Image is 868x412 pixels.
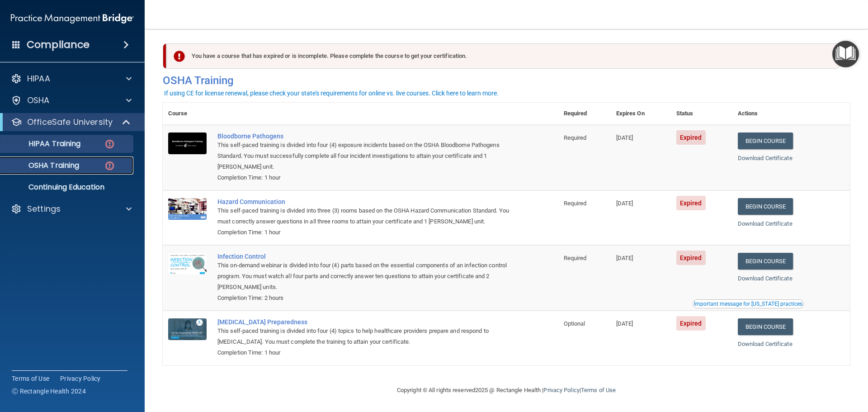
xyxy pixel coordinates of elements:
[163,103,212,125] th: Course
[564,320,585,327] span: Optional
[12,387,86,396] span: Ⓒ Rectangle Health 2024
[564,134,587,141] span: Required
[564,200,587,207] span: Required
[104,160,115,171] img: danger-circle.6113f641.png
[676,130,706,145] span: Expired
[671,103,732,125] th: Status
[12,374,49,383] a: Terms of Use
[217,140,513,172] div: This self-paced training is divided into four (4) exposure incidents based on the OSHA Bloodborne...
[6,161,79,170] p: OSHA Training
[166,43,840,69] div: You have a course that has expired or is incomplete. Please complete the course to get your certi...
[6,139,80,148] p: HIPAA Training
[217,318,513,326] a: [MEDICAL_DATA] Preparedness
[11,9,134,28] img: PMB logo
[616,255,633,261] span: [DATE]
[558,103,611,125] th: Required
[11,95,132,106] a: OSHA
[832,41,859,67] button: Open Resource Center
[217,260,513,293] div: This on-demand webinar is divided into four (4) parts based on the essential components of an inf...
[694,301,802,307] div: Important message for [US_STATE] practices
[738,253,793,270] a: Begin Course
[676,196,706,210] span: Expired
[738,155,793,161] a: Download Certificate
[341,376,671,405] div: Copyright © All rights reserved 2025 @ Rectangle Health | |
[27,117,113,128] p: OfficeSafe University
[217,205,513,227] div: This self-paced training is divided into three (3) rooms based on the OSHA Hazard Communication S...
[217,133,513,140] a: Bloodborne Pathogens
[738,318,793,335] a: Begin Course
[27,73,50,84] p: HIPAA
[738,275,793,282] a: Download Certificate
[616,134,633,141] span: [DATE]
[564,255,587,261] span: Required
[174,51,185,62] img: exclamation-circle-solid-danger.72ef9ffc.png
[217,347,513,358] div: Completion Time: 1 hour
[616,200,633,207] span: [DATE]
[217,293,513,303] div: Completion Time: 2 hours
[693,299,804,308] button: Read this if you are a dental practitioner in the state of CA
[60,374,101,383] a: Privacy Policy
[163,89,500,98] button: If using CE for license renewal, please check your state's requirements for online vs. live cours...
[732,103,850,125] th: Actions
[616,320,633,327] span: [DATE]
[27,95,50,106] p: OSHA
[217,326,513,347] div: This self-paced training is divided into four (4) topics to help healthcare providers prepare and...
[217,172,513,183] div: Completion Time: 1 hour
[543,387,579,393] a: Privacy Policy
[676,316,706,331] span: Expired
[738,198,793,215] a: Begin Course
[676,251,706,265] span: Expired
[104,138,115,150] img: danger-circle.6113f641.png
[27,204,61,214] p: Settings
[6,183,129,192] p: Continuing Education
[217,253,513,260] a: Infection Control
[11,117,131,128] a: OfficeSafe University
[581,387,616,393] a: Terms of Use
[11,73,132,84] a: HIPAA
[738,220,793,227] a: Download Certificate
[738,133,793,149] a: Begin Course
[217,198,513,205] a: Hazard Communication
[27,38,90,51] h4: Compliance
[163,74,850,87] h4: OSHA Training
[164,90,499,96] div: If using CE for license renewal, please check your state's requirements for online vs. live cours...
[11,204,132,214] a: Settings
[217,227,513,238] div: Completion Time: 1 hour
[738,341,793,347] a: Download Certificate
[611,103,671,125] th: Expires On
